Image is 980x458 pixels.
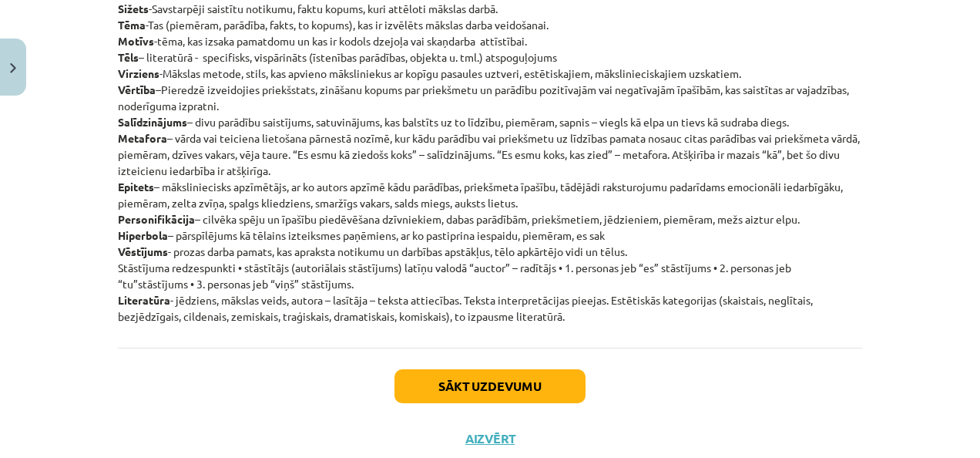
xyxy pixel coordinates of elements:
strong: Tēma [118,18,146,32]
strong: Hiperbola [118,228,168,242]
strong: Sižets [118,2,149,15]
strong: Tēls [118,50,139,64]
img: icon-close-lesson-0947bae3869378f0d4975bcd49f059093ad1ed9edebbc8119c70593378902aed.svg [10,63,16,73]
strong: Virziens [118,66,159,80]
strong: Metafora [118,131,167,145]
strong: Epitets [118,180,154,194]
button: Aizvērt [461,431,519,446]
button: Sākt uzdevumu [394,369,586,403]
strong: Literatūra [118,293,170,307]
strong: Salīdzinājums [118,115,187,129]
strong: Motīvs [118,34,154,48]
strong: Vērtība [118,83,156,96]
strong: Vēstījums [118,244,168,258]
strong: Personifikācija [118,212,195,226]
